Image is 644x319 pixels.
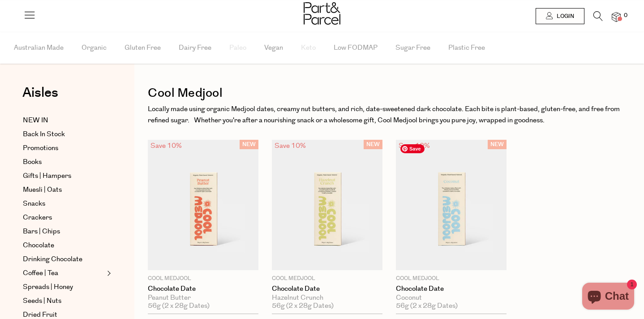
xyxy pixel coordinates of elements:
[272,294,382,302] div: Hazelnut Crunch
[334,32,378,64] span: Low FODMAP
[396,294,507,302] div: Coconut
[396,140,507,271] img: Chocolate Date
[448,32,485,64] span: Plastic Free
[23,198,45,209] span: Snacks
[125,32,161,64] span: Gluten Free
[23,212,52,223] span: Crackers
[23,157,104,168] a: Books
[396,302,458,310] span: 56g (2 x 28g Dates)
[396,140,433,152] div: Save 10%
[364,140,382,149] span: NEW
[148,302,210,310] span: 56g (2 x 28g Dates)
[23,143,58,154] span: Promotions
[148,275,258,283] p: Cool Medjool
[240,140,258,149] span: NEW
[580,283,637,312] inbox-online-store-chat: Shopify online store chat
[23,185,104,195] a: Muesli | Oats
[23,226,104,237] a: Bars | Chips
[23,296,104,306] a: Seeds | Nuts
[554,13,574,20] span: Login
[395,32,430,64] span: Sugar Free
[396,275,507,283] p: Cool Medjool
[23,198,104,209] a: Snacks
[23,129,65,140] span: Back In Stock
[23,268,104,279] a: Coffee | Tea
[23,171,104,181] a: Gifts | Hampers
[23,171,71,181] span: Gifts | Hampers
[23,115,48,126] span: NEW IN
[272,275,382,283] p: Cool Medjool
[105,268,111,279] button: Expand/Collapse Coffee | Tea
[272,140,382,271] img: Chocolate Date
[272,140,309,152] div: Save 10%
[488,140,507,149] span: NEW
[536,8,584,24] a: Login
[396,285,507,293] a: Chocolate Date
[23,282,73,293] span: Spreads | Honey
[23,268,58,279] span: Coffee | Tea
[304,2,340,25] img: Part&Parcel
[179,32,211,64] span: Dairy Free
[148,103,631,126] p: Locally made using organic Medjool dates, creamy nut butters, and rich, date-sweetened dark choco...
[82,32,107,64] span: Organic
[23,212,104,223] a: Crackers
[264,32,283,64] span: Vegan
[23,143,104,154] a: Promotions
[23,254,104,265] a: Drinking Chocolate
[229,32,246,64] span: Paleo
[23,240,54,251] span: Chocolate
[14,32,64,64] span: Australian Made
[23,226,60,237] span: Bars | Chips
[23,129,104,140] a: Back In Stock
[272,285,382,293] a: Chocolate Date
[23,157,42,168] span: Books
[148,140,185,152] div: Save 10%
[23,282,104,293] a: Spreads | Honey
[301,32,316,64] span: Keto
[23,254,82,265] span: Drinking Chocolate
[148,83,631,103] h1: Cool Medjool
[22,83,58,103] span: Aisles
[612,12,621,22] a: 0
[148,140,258,271] img: Chocolate Date
[400,144,425,153] span: Save
[22,86,58,108] a: Aisles
[23,185,62,195] span: Muesli | Oats
[23,240,104,251] a: Chocolate
[148,294,258,302] div: Peanut Butter
[23,115,104,126] a: NEW IN
[272,302,334,310] span: 56g (2 x 28g Dates)
[23,296,61,306] span: Seeds | Nuts
[622,12,630,20] span: 0
[148,285,258,293] a: Chocolate Date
